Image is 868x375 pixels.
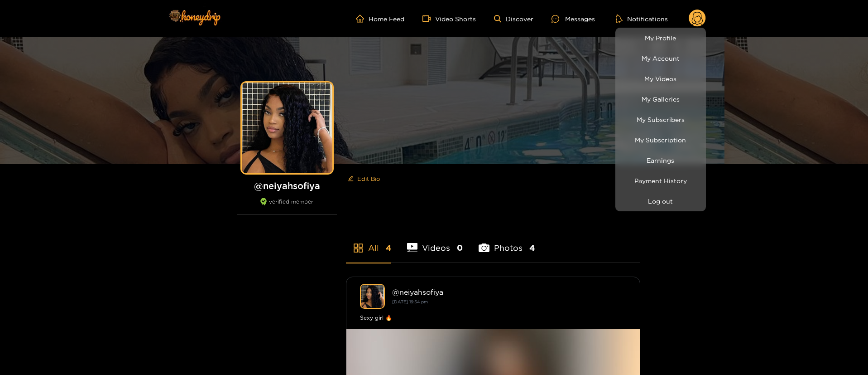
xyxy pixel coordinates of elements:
a: My Subscription [618,132,704,148]
button: Log out [618,193,704,209]
a: Payment History [618,173,704,189]
a: My Subscribers [618,112,704,127]
a: My Profile [618,30,704,46]
a: Earnings [618,152,704,168]
a: My Account [618,50,704,66]
a: My Galleries [618,91,704,107]
a: My Videos [618,71,704,87]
